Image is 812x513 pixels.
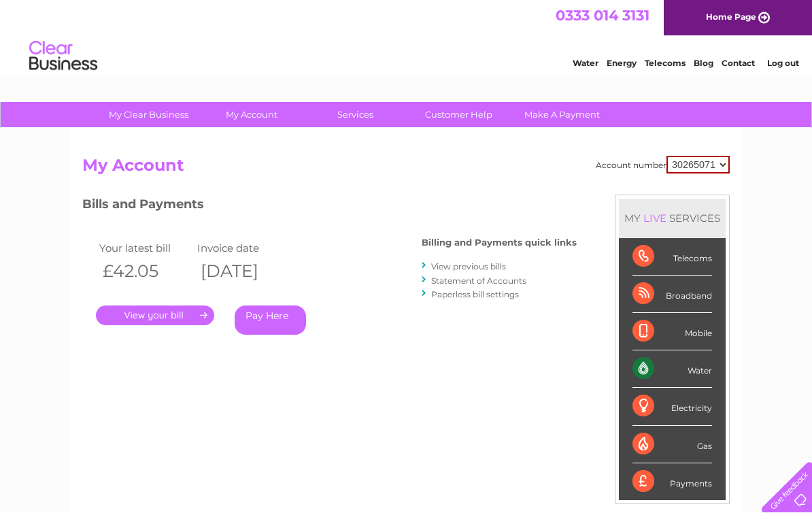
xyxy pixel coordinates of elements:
th: [DATE] [194,257,292,285]
th: £42.05 [96,257,194,285]
a: Make A Payment [506,102,618,127]
a: Telecoms [645,58,686,68]
a: Contact [722,58,755,68]
h4: Billing and Payments quick links [422,237,577,248]
div: Broadband [632,276,712,313]
a: Log out [767,58,799,68]
a: Customer Help [403,102,515,127]
a: Paperless bill settings [431,289,519,299]
div: LIVE [641,212,669,225]
img: logo.png [29,35,98,77]
a: 0333 014 3131 [556,7,649,24]
a: Blog [694,58,713,68]
div: Telecoms [632,238,712,276]
a: Statement of Accounts [431,276,526,286]
h2: My Account [82,156,730,182]
a: My Account [196,102,308,127]
div: Payments [632,463,712,500]
td: Invoice date [194,239,292,257]
div: Water [632,350,712,388]
div: MY SERVICES [619,199,726,237]
div: Account number [596,156,730,173]
a: Energy [607,58,637,68]
td: Your latest bill [96,239,194,257]
div: Mobile [632,313,712,350]
div: Electricity [632,388,712,425]
a: Services [299,102,411,127]
a: Pay Here [235,305,306,335]
a: Water [573,58,598,68]
h3: Bills and Payments [82,195,577,218]
a: View previous bills [431,261,506,271]
div: Clear Business is a trading name of Verastar Limited (registered in [GEOGRAPHIC_DATA] No. 3667643... [86,7,728,66]
div: Gas [632,426,712,463]
a: . [96,305,214,325]
a: My Clear Business [92,102,205,127]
